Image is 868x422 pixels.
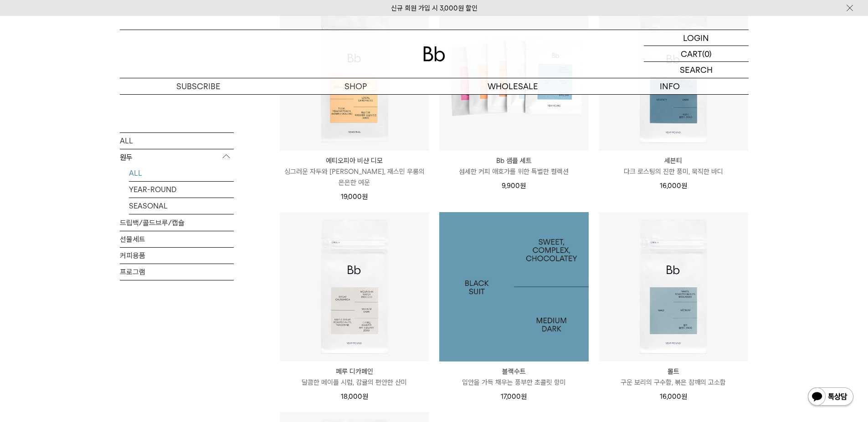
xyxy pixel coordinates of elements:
p: 섬세한 커피 애호가를 위한 특별한 컬렉션 [439,166,589,177]
a: ALL [120,132,234,148]
p: 몰트 [599,366,748,377]
span: 18,000 [341,392,368,401]
img: 몰트 [599,212,748,361]
a: SHOP [277,78,434,94]
p: 다크 로스팅의 진한 풍미, 묵직한 바디 [599,166,748,177]
a: SEASONAL [129,198,234,214]
span: 16,000 [660,392,687,401]
span: 17,000 [501,392,527,401]
img: 로고 [423,46,445,61]
p: 블랙수트 [439,366,589,377]
p: CART [681,46,702,61]
a: 세븐티 다크 로스팅의 진한 풍미, 묵직한 바디 [599,155,748,177]
img: 1000000031_add2_036.jpg [439,212,589,361]
p: INFO [591,78,749,94]
a: 프로그램 [120,264,234,280]
a: 페루 디카페인 달콤한 메이플 시럽, 감귤의 편안한 산미 [280,366,429,388]
p: 구운 보리의 구수함, 볶은 참깨의 고소함 [599,377,748,388]
p: WHOLESALE [434,78,591,94]
span: 16,000 [660,182,687,190]
a: 신규 회원 가입 시 3,000원 할인 [391,4,478,12]
a: 블랙수트 입안을 가득 채우는 풍부한 초콜릿 향미 [439,366,589,388]
p: LOGIN [683,30,709,46]
p: 페루 디카페인 [280,366,429,377]
p: SEARCH [680,62,713,78]
a: SUBSCRIBE [120,78,277,94]
p: 원두 [120,149,234,165]
p: 싱그러운 자두와 [PERSON_NAME], 재스민 우롱의 은은한 여운 [280,166,429,188]
span: 원 [681,392,687,401]
a: 커피용품 [120,247,234,263]
span: 원 [521,392,527,401]
img: 카카오톡 채널 1:1 채팅 버튼 [807,386,854,408]
p: Bb 샘플 세트 [439,155,589,166]
span: 원 [362,193,368,201]
span: 9,900 [502,182,526,190]
a: 선물세트 [120,231,234,247]
span: 원 [681,182,687,190]
a: 블랙수트 [439,212,589,361]
p: 에티오피아 비샨 디모 [280,155,429,166]
a: LOGIN [644,30,749,46]
p: 달콤한 메이플 시럽, 감귤의 편안한 산미 [280,377,429,388]
p: 입안을 가득 채우는 풍부한 초콜릿 향미 [439,377,589,388]
span: 원 [362,392,368,401]
a: CART (0) [644,46,749,62]
span: 19,000 [341,193,368,201]
a: ALL [129,165,234,181]
a: 몰트 구운 보리의 구수함, 볶은 참깨의 고소함 [599,366,748,388]
a: YEAR-ROUND [129,181,234,197]
a: 드립백/콜드브루/캡슐 [120,214,234,230]
p: 세븐티 [599,155,748,166]
img: 페루 디카페인 [280,212,429,361]
p: (0) [702,46,712,61]
a: Bb 샘플 세트 섬세한 커피 애호가를 위한 특별한 컬렉션 [439,155,589,177]
span: 원 [520,182,526,190]
a: 에티오피아 비샨 디모 싱그러운 자두와 [PERSON_NAME], 재스민 우롱의 은은한 여운 [280,155,429,188]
